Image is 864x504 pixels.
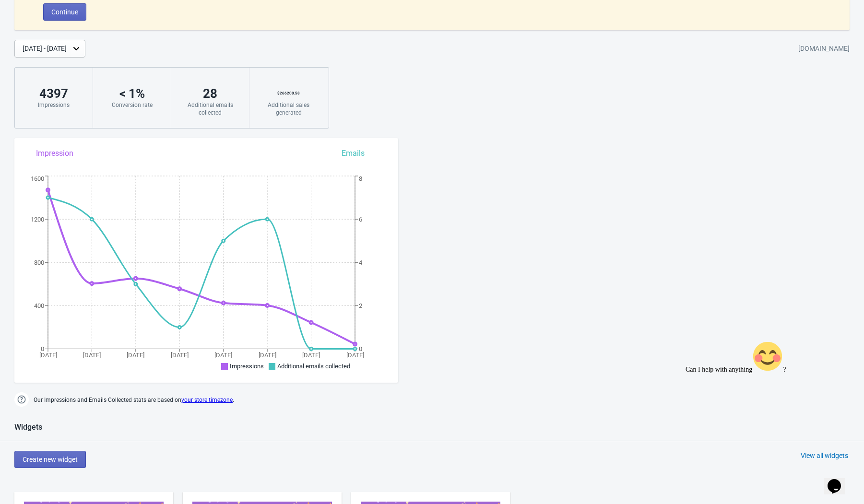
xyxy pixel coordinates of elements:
[798,40,850,58] div: [DOMAIN_NAME]
[171,352,189,359] tspan: [DATE]
[4,29,104,36] span: Can I help with anything ?
[230,363,264,370] span: Impressions
[103,101,161,109] div: Conversion rate
[359,302,362,309] tspan: 2
[682,337,854,461] iframe: chat widget
[346,352,364,359] tspan: [DATE]
[39,352,57,359] tspan: [DATE]
[127,352,144,359] tspan: [DATE]
[23,44,67,54] div: [DATE] - [DATE]
[43,3,86,21] button: Continue
[24,101,83,109] div: Impressions
[181,101,239,117] div: Additional emails collected
[34,259,44,266] tspan: 800
[14,451,86,468] button: Create new widget
[824,466,854,494] iframe: chat widget
[259,352,276,359] tspan: [DATE]
[51,8,78,16] span: Continue
[302,352,320,359] tspan: [DATE]
[359,175,362,182] tspan: 8
[259,101,318,117] div: Additional sales generated
[24,86,83,101] div: 4397
[277,363,350,370] span: Additional emails collected
[181,86,239,101] div: 28
[359,259,363,266] tspan: 4
[14,392,29,407] img: help.png
[83,352,101,359] tspan: [DATE]
[31,216,44,223] tspan: 1200
[23,456,78,463] span: Create new widget
[259,86,318,101] div: $ 266200.58
[71,4,101,35] img: :blush:
[41,345,44,352] tspan: 0
[103,86,161,101] div: < 1 %
[4,4,177,36] div: Can I help with anything😊?
[34,392,234,408] span: Our Impressions and Emails Collected stats are based on .
[214,352,232,359] tspan: [DATE]
[359,345,362,352] tspan: 0
[34,302,44,309] tspan: 400
[31,175,44,182] tspan: 1600
[359,216,362,223] tspan: 6
[181,397,233,403] a: your store timezone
